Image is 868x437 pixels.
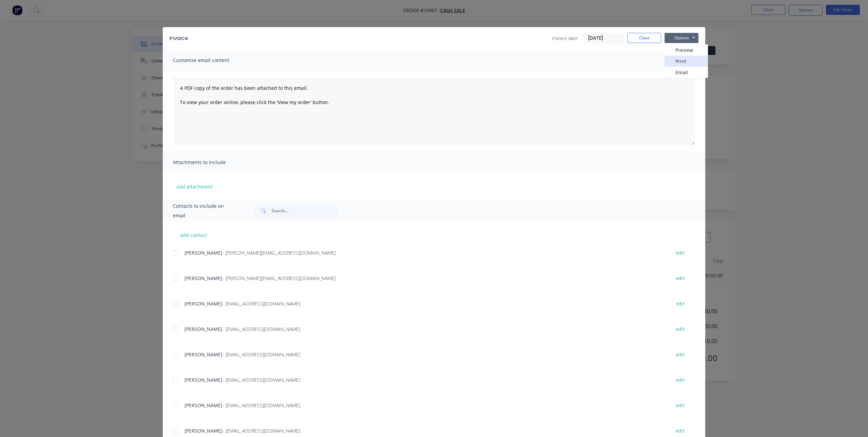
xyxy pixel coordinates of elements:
[672,401,689,410] button: edit
[184,275,222,281] span: [PERSON_NAME]
[665,33,698,43] button: Options
[222,351,300,358] span: - [EMAIL_ADDRESS][DOMAIN_NAME]
[222,250,336,256] span: - [PERSON_NAME][EMAIL_ADDRESS][DOMAIN_NAME]
[184,326,222,332] span: [PERSON_NAME]
[184,377,222,383] span: [PERSON_NAME]
[173,77,695,145] textarea: A PDF copy of the order has been attached to this email. To view your order online, please click ...
[173,201,237,220] span: Contacts to include on email
[672,274,689,283] button: edit
[184,250,222,256] span: [PERSON_NAME]
[170,34,188,42] div: Invoice
[672,299,689,308] button: edit
[552,35,578,42] span: Invoice date
[222,275,336,281] span: - [PERSON_NAME][EMAIL_ADDRESS][DOMAIN_NAME]
[184,351,222,358] span: [PERSON_NAME]
[672,350,689,359] button: edit
[222,402,300,409] span: - [EMAIL_ADDRESS][DOMAIN_NAME]
[222,377,300,383] span: - [EMAIL_ADDRESS][DOMAIN_NAME]
[665,67,708,78] button: Email
[222,428,300,434] span: - [EMAIL_ADDRESS][DOMAIN_NAME]
[672,375,689,384] button: edit
[665,44,708,56] button: Preview
[184,300,222,307] span: [PERSON_NAME]
[672,324,689,334] button: edit
[672,426,689,435] button: edit
[272,204,339,218] input: Search...
[222,300,300,307] span: - [EMAIL_ADDRESS][DOMAIN_NAME]
[665,56,708,67] button: Print
[173,230,214,240] button: add contact
[173,181,216,192] button: add attachment
[173,56,248,65] span: Customise email content
[184,428,222,434] span: [PERSON_NAME]
[184,402,222,409] span: [PERSON_NAME]
[672,248,689,257] button: edit
[173,158,248,167] span: Attachments to include
[627,33,661,43] button: Close
[222,326,300,332] span: - [EMAIL_ADDRESS][DOMAIN_NAME]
